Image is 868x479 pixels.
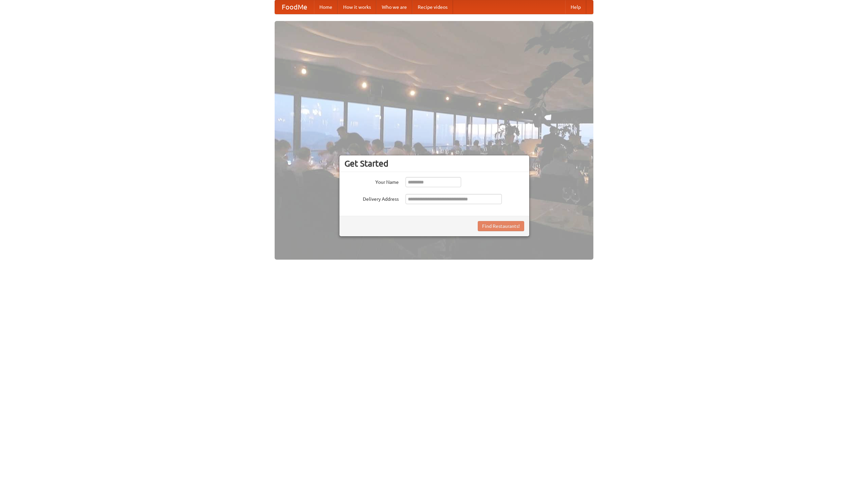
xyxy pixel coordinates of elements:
button: Find Restaurants! [478,221,524,231]
a: Who we are [376,0,412,14]
a: Recipe videos [412,0,453,14]
a: Home [314,0,338,14]
a: FoodMe [275,0,314,14]
a: How it works [338,0,376,14]
a: Help [565,0,586,14]
label: Your Name [344,177,399,186]
label: Delivery Address [344,194,399,202]
h3: Get Started [344,158,524,169]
